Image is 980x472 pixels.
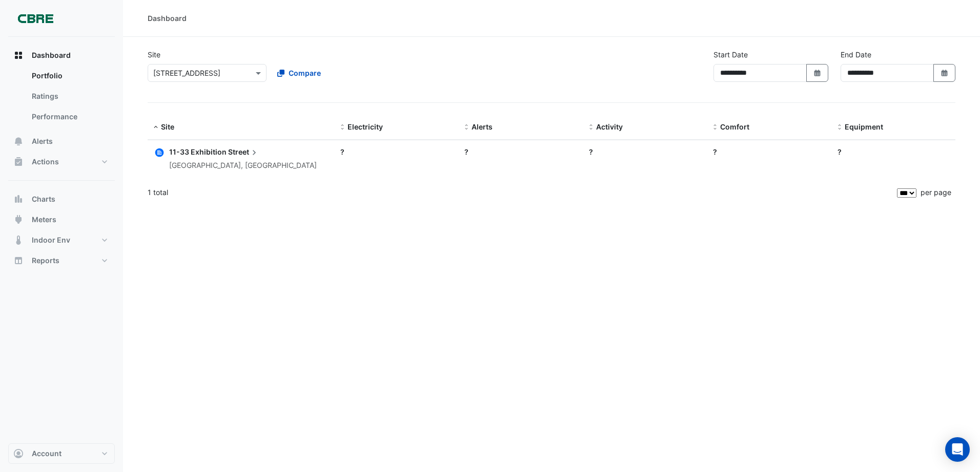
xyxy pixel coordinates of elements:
span: Equipment [845,122,883,131]
span: Alerts [472,122,493,131]
app-icon: Reports [13,255,24,266]
div: Open Intercom Messenger [945,437,970,462]
a: Performance [24,106,115,127]
div: [GEOGRAPHIC_DATA], [GEOGRAPHIC_DATA] [169,160,317,171]
span: Site [161,122,174,131]
span: Reports [32,255,59,266]
app-icon: Indoor Env [13,235,24,245]
label: Site [148,49,160,60]
a: Ratings [24,86,115,106]
span: Charts [32,194,55,204]
app-icon: Alerts [13,136,24,146]
div: ? [589,146,701,157]
span: Account [32,448,62,459]
span: Dashboard [32,50,71,60]
div: Dashboard [8,66,115,131]
span: Compare [289,68,321,78]
button: Charts [8,189,115,209]
span: Indoor Env [32,235,70,245]
button: Compare [271,64,328,82]
span: Street [228,146,259,158]
span: per page [921,188,951,197]
button: Meters [8,209,115,230]
fa-icon: Select Date [940,69,949,77]
button: Dashboard [8,45,115,66]
app-icon: Meters [13,214,24,225]
button: Indoor Env [8,230,115,250]
fa-icon: Select Date [813,69,822,77]
div: ? [713,146,825,157]
div: ? [838,146,949,157]
span: Alerts [32,136,53,146]
span: Meters [32,214,56,225]
app-icon: Charts [13,194,24,204]
img: Company Logo [12,8,58,29]
div: Dashboard [148,13,187,24]
label: End Date [841,49,871,60]
a: Portfolio [24,66,115,86]
span: Actions [32,157,59,167]
div: ? [464,146,576,157]
button: Reports [8,250,115,271]
app-icon: Actions [13,157,24,167]
div: ? [340,146,452,157]
app-icon: Dashboard [13,50,24,60]
span: Electricity [348,122,383,131]
div: 1 total [148,180,895,205]
span: 11-33 Exhibition [169,147,227,156]
span: Activity [596,122,623,131]
button: Alerts [8,131,115,152]
button: Actions [8,152,115,172]
span: Comfort [720,122,749,131]
button: Account [8,443,115,464]
label: Start Date [713,49,748,60]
